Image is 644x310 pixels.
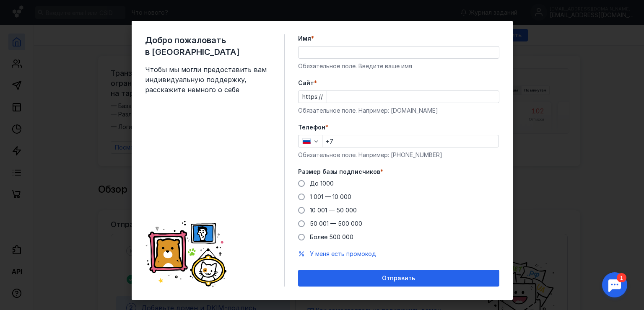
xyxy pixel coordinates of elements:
[310,250,376,257] span: У меня есть промокод
[310,220,362,227] span: 50 001 — 500 000
[310,180,334,187] span: До 1000
[310,193,351,200] span: 1 001 — 10 000
[298,62,499,70] div: Обязательное поле. Введите ваше имя
[310,207,357,214] span: 10 001 — 50 000
[382,275,415,282] span: Отправить
[145,65,271,95] span: Чтобы мы могли предоставить вам индивидуальную поддержку, расскажите немного о себе
[19,5,29,14] div: 1
[298,168,380,176] span: Размер базы подписчиков
[298,270,499,287] button: Отправить
[310,233,353,240] span: Более 500 000
[298,34,311,43] span: Имя
[298,79,314,87] span: Cайт
[298,151,499,159] div: Обязательное поле. Например: [PHONE_NUMBER]
[298,123,325,132] span: Телефон
[298,106,499,115] div: Обязательное поле. Например: [DOMAIN_NAME]
[145,34,271,58] span: Добро пожаловать в [GEOGRAPHIC_DATA]
[310,250,376,258] button: У меня есть промокод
